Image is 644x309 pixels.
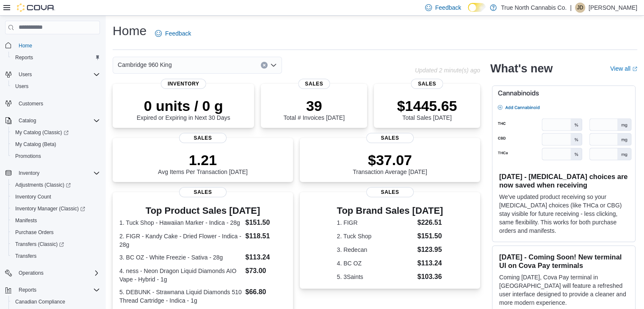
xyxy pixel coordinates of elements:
[12,215,100,226] span: Manifests
[8,215,103,226] button: Manifests
[15,116,100,126] span: Catalog
[417,218,443,228] dd: $226.51
[15,41,36,51] a: Home
[2,167,103,179] button: Inventory
[245,287,286,297] dd: $66.80
[19,42,32,49] span: Home
[19,287,36,293] span: Reports
[12,227,100,237] span: Purchase Orders
[499,172,628,189] h3: [DATE] - [MEDICAL_DATA] choices are now saved when receiving
[113,22,146,39] h1: Home
[12,192,100,202] span: Inventory Count
[119,267,242,284] dt: 4. ness - Neon Dragon Liquid Diamonds AIO Vape - Hybrid - 1g
[15,268,100,278] span: Operations
[12,227,57,237] a: Purchase Orders
[8,150,103,162] button: Promotions
[337,246,414,254] dt: 3. Redecan
[12,139,100,149] span: My Catalog (Beta)
[15,116,39,126] button: Catalog
[15,229,54,236] span: Purchase Orders
[337,206,443,216] h3: Top Brand Sales [DATE]
[12,151,100,161] span: Promotions
[19,117,36,124] span: Catalog
[8,226,103,238] button: Purchase Orders
[575,3,585,13] div: Jessica Devereux
[119,218,242,227] dt: 1. Tuck Shop - Hawaiian Marker - Indica - 28g
[501,3,567,13] p: True North Cannabis Co.
[499,273,628,307] p: Coming [DATE], Cova Pay terminal in [GEOGRAPHIC_DATA] will feature a refreshed user interface des...
[118,60,172,70] span: Cambridge 960 King
[12,204,88,214] a: Inventory Manager (Classic)
[15,40,100,51] span: Home
[245,218,286,228] dd: $151.50
[15,182,71,188] span: Adjustments (Classic)
[8,52,103,63] button: Reports
[337,232,414,240] dt: 2. Tuck Shop
[19,270,44,276] span: Operations
[417,258,443,268] dd: $113.24
[15,98,100,109] span: Customers
[415,67,480,74] p: Updated 2 minute(s) ago
[411,79,443,89] span: Sales
[179,133,227,143] span: Sales
[12,297,69,307] a: Canadian Compliance
[245,252,286,262] dd: $113.24
[19,71,32,78] span: Users
[12,239,100,249] span: Transfers (Classic)
[19,170,39,177] span: Inventory
[12,215,40,226] a: Manifests
[12,151,44,161] a: Promotions
[15,285,100,295] span: Reports
[15,54,33,61] span: Reports
[490,62,553,75] h2: What's new
[245,266,286,276] dd: $73.00
[15,129,69,136] span: My Catalog (Classic)
[15,298,65,305] span: Canadian Compliance
[337,273,414,281] dt: 5. 3Saints
[12,180,74,190] a: Adjustments (Classic)
[8,203,103,215] a: Inventory Manager (Classic)
[337,259,414,268] dt: 4. BC OZ
[2,69,103,80] button: Users
[8,191,103,203] button: Inventory Count
[8,80,103,92] button: Users
[12,81,100,91] span: Users
[179,187,227,197] span: Sales
[152,25,194,42] a: Feedback
[8,238,103,250] a: Transfers (Classic)
[2,267,103,279] button: Operations
[610,65,637,72] a: View allExternal link
[12,251,100,261] span: Transfers
[417,245,443,255] dd: $123.95
[12,81,32,91] a: Users
[570,3,572,13] p: |
[417,231,443,241] dd: $151.50
[12,180,100,190] span: Adjustments (Classic)
[283,97,344,114] p: 39
[12,52,36,63] a: Reports
[15,83,28,90] span: Users
[366,133,414,143] span: Sales
[468,3,486,12] input: Dark Mode
[17,3,55,12] img: Cova
[270,62,277,69] button: Open list of options
[12,251,40,261] a: Transfers
[12,127,100,138] span: My Catalog (Classic)
[8,250,103,262] button: Transfers
[15,168,100,178] span: Inventory
[158,152,248,168] p: 1.21
[158,152,248,175] div: Avg Items Per Transaction [DATE]
[632,66,637,72] svg: External link
[15,205,85,212] span: Inventory Manager (Classic)
[137,97,230,114] p: 0 units / 0 g
[577,3,583,13] span: JD
[397,97,457,121] div: Total Sales [DATE]
[417,272,443,282] dd: $103.36
[261,62,268,69] button: Clear input
[15,69,100,80] span: Users
[397,97,457,114] p: $1445.65
[353,152,427,168] p: $37.07
[8,179,103,191] a: Adjustments (Classic)
[2,97,103,110] button: Customers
